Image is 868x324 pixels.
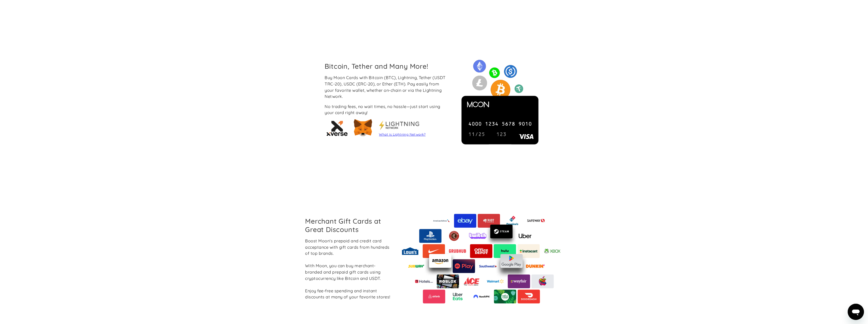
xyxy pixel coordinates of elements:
[305,217,391,233] h2: Merchant Gift Cards at Great Discounts
[456,59,544,146] img: Moon cards can be purchased with a variety of cryptocurrency including Bitcoin, Lightning, USDC, ...
[325,75,449,99] div: Buy Moon Cards with Bitcoin (BTC), Lightning, Tether (USDT TRC-20), USDC (ERC-20), or Ether (ETH)...
[305,238,391,300] div: Boost Moon's prepaid and credit card acceptance with gift cards from hundreds of top brands. With...
[848,304,864,320] iframe: Button to launch messaging window
[325,118,350,138] img: xVerse
[399,214,563,303] img: Moon's vast catalog of merchant gift cards
[325,103,449,116] div: No trading fees, no wait times, no hassle—just start using your card right away!
[379,132,425,136] a: What is Lightning Network?
[352,117,374,139] img: Metamask
[379,120,420,130] img: Metamask
[325,62,449,70] h2: Bitcoin, Tether and Many More!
